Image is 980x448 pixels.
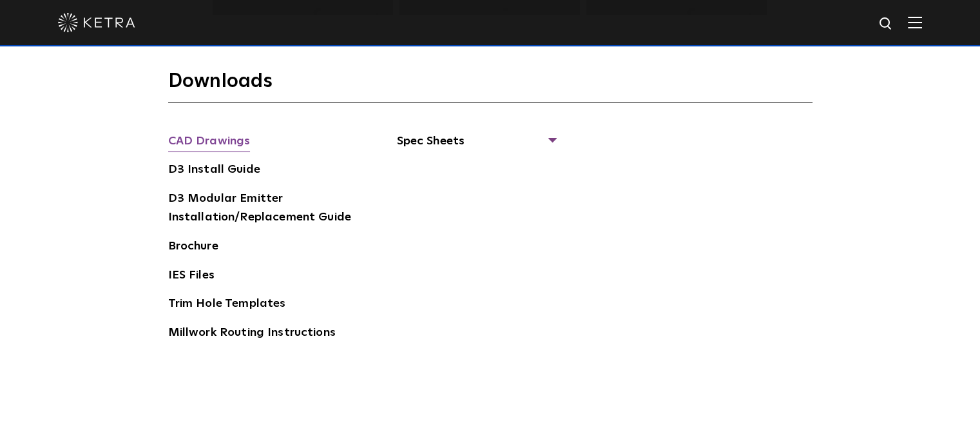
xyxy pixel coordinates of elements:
[168,161,260,181] a: D3 Install Guide
[908,16,922,28] img: Hamburger%20Nav.svg
[168,266,215,287] a: IES Files
[58,13,135,32] img: ketra-logo-2019-white
[168,324,336,344] a: Millwork Routing Instructions
[878,16,894,32] img: search icon
[168,295,286,315] a: Trim Hole Templates
[168,237,218,258] a: Brochure
[168,190,361,229] a: D3 Modular Emitter Installation/Replacement Guide
[168,69,812,102] h3: Downloads
[397,132,555,161] span: Spec Sheets
[168,132,251,153] a: CAD Drawings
